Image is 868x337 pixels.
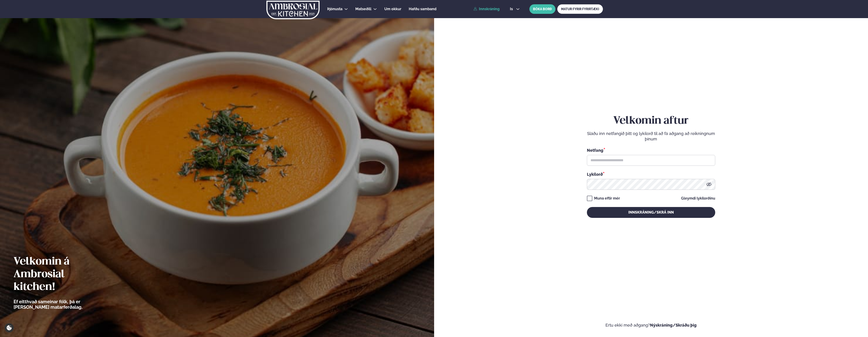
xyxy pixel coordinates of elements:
a: Matseðill [355,6,371,12]
p: Ertu ekki með aðgang? [448,323,855,328]
div: Lykilorð [587,171,715,177]
a: Hafðu samband [409,6,436,12]
button: BÓKA BORÐ [529,4,555,14]
span: Þjónusta [327,7,342,11]
a: MATUR FYRIR FYRIRTÆKI [557,4,603,14]
span: Hafðu samband [409,7,436,11]
a: Innskráning [473,7,500,11]
h2: Velkomin aftur [587,115,715,127]
button: Innskráning/Skrá inn [587,207,715,218]
a: Um okkur [384,6,401,12]
span: Matseðill [355,7,371,11]
a: Gleymdi lykilorðinu [681,197,715,200]
img: logo [266,1,320,19]
button: is [506,7,523,11]
span: Um okkur [384,7,401,11]
a: Nýskráning/Skráðu þig [650,323,697,327]
a: Cookie settings [5,323,14,332]
div: Netfang [587,147,715,153]
h2: Velkomin á Ambrosial kitchen! [14,255,108,294]
p: Sláðu inn netfangið þitt og lykilorð til að fá aðgang að reikningnum þínum [587,131,715,142]
p: Ef eitthvað sameinar fólk, þá er [PERSON_NAME] matarferðalag. [14,299,108,310]
a: Þjónusta [327,6,342,12]
span: is [510,7,514,11]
